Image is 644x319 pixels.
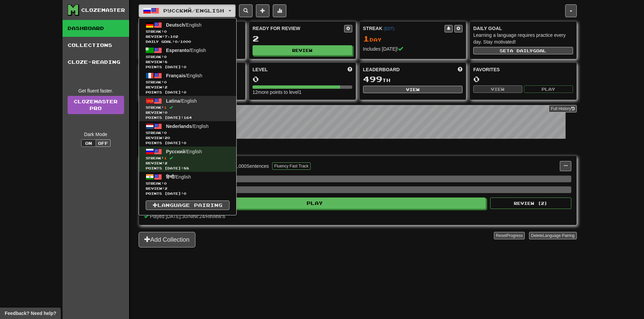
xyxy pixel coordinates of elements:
button: Add sentence to collection [256,4,269,17]
span: Deutsch [166,22,185,28]
span: 499 [363,74,382,84]
span: a daily [510,48,533,53]
span: / English [166,22,201,28]
span: Русский [166,149,185,154]
span: Streak: [146,105,230,110]
button: View [363,86,463,93]
span: / English [166,48,206,53]
div: th [363,75,463,84]
span: New: 24 [189,214,205,219]
span: Nederlands [166,124,192,129]
a: Esperanto/EnglishStreak:0 Review:8Points [DATE]:0 [139,45,236,71]
a: Русский/EnglishStreak:1 Review:2Points [DATE]:88 [139,147,236,172]
button: Review (2) [490,197,571,209]
div: 2 [253,34,352,43]
div: Ready for Review [253,25,344,32]
span: Daily Goal: / 1000 [146,39,230,44]
div: Streak [363,25,445,32]
div: 12 more points to level 1 [253,89,352,96]
button: Search sentences [239,4,253,17]
span: Review: 6 [206,214,225,219]
span: 1 [164,105,167,109]
button: View [473,85,522,93]
a: Français/EnglishStreak:0 Review:2Points [DATE]:0 [139,71,236,96]
span: Points [DATE]: 0 [146,191,230,196]
span: Review: 2 [146,161,230,166]
span: / English [166,124,209,129]
div: Day [363,34,463,43]
span: हिन्दी [166,174,174,180]
span: / English [166,174,191,180]
a: ClozemasterPro [68,96,124,114]
span: / [187,214,189,219]
span: Français [166,73,186,78]
div: Learning a language requires practice every day. Stay motivated! [473,32,573,45]
span: / [205,214,206,219]
span: Review: 7,102 [146,34,230,39]
span: 0 [164,80,167,84]
span: Language Pairing [543,233,574,238]
span: Level [253,66,268,73]
span: 0 [164,55,167,59]
span: Русский / English [163,8,224,14]
span: Esperanto [166,48,189,53]
span: This week in points, UTC [458,66,462,73]
button: More stats [273,4,286,17]
span: Review: 20 [146,135,230,140]
span: Streak: [146,54,230,59]
span: Played [DATE]: 30 [150,214,187,219]
span: 0 [164,29,167,33]
span: 0 [164,131,167,135]
span: Points [DATE]: 164 [146,115,230,120]
button: Play [524,85,573,93]
button: DeleteLanguage Pairing [529,232,577,239]
span: Review: 8 [146,59,230,64]
button: Review [253,45,352,55]
span: Points [DATE]: 0 [146,90,230,95]
div: Dark Mode [68,131,124,138]
span: Streak: [146,181,230,186]
span: / English [166,149,202,154]
span: 1 [363,34,369,43]
span: / English [166,73,202,78]
div: Favorites [473,66,573,73]
a: Latina/EnglishStreak:1 Review:0Points [DATE]:164 [139,96,236,121]
span: 0 [175,39,177,44]
a: Nederlands/EnglishStreak:0 Review:20Points [DATE]:0 [139,121,236,147]
button: Add Collection [139,232,195,247]
div: 0 [473,75,573,83]
div: Get fluent faster. [68,87,124,94]
span: / English [166,98,197,104]
span: Streak: [146,80,230,85]
button: Play [144,197,486,209]
a: Dashboard [63,20,129,37]
a: हिन्दी/EnglishStreak:0 Review:2Points [DATE]:0 [139,172,236,197]
span: Review: 2 [146,85,230,90]
a: (EDT) [384,26,395,31]
button: Seta dailygoal [473,47,573,54]
span: Streak: [146,156,230,161]
a: Language Pairing [146,201,230,210]
span: Score more points to level up [348,66,352,73]
button: Русский/English [139,4,236,17]
span: Review: 0 [146,110,230,115]
span: Points [DATE]: 0 [146,140,230,145]
span: Latina [166,98,180,104]
div: 1,000 Sentences [235,163,269,169]
button: Full History [549,105,576,112]
span: Progress [506,233,523,238]
button: ResetProgress [494,232,525,239]
div: Daily Goal [473,25,573,32]
div: Includes [DATE]! [363,46,463,52]
span: 1 [164,156,167,160]
span: Points [DATE]: 88 [146,166,230,171]
span: 0 [164,181,167,185]
a: Cloze-Reading [63,54,129,71]
div: Clozemaster [81,7,125,14]
button: On [81,139,96,147]
span: Leaderboard [363,66,400,73]
span: Streak: [146,29,230,34]
span: Review: 2 [146,186,230,191]
button: Off [96,139,111,147]
p: In Progress [139,145,577,152]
